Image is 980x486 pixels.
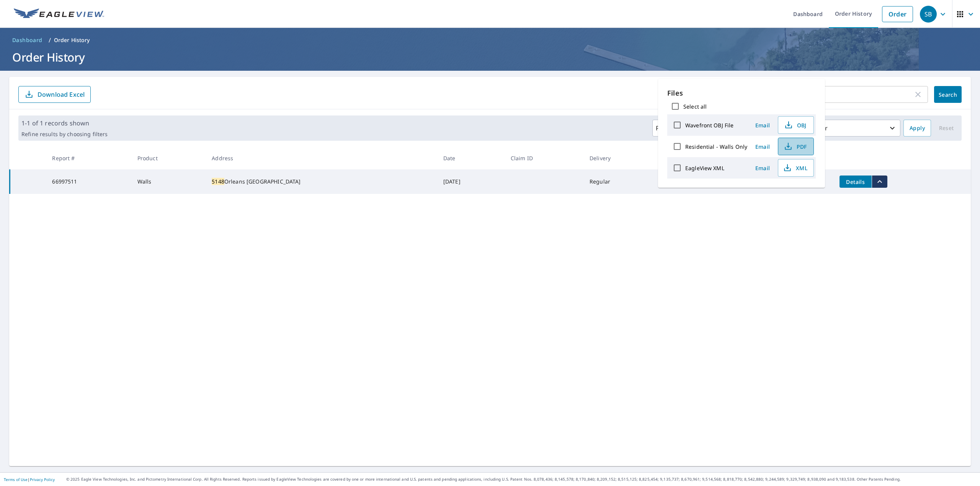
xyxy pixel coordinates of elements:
a: Terms of Use [4,477,28,482]
label: EagleView XML [685,164,724,172]
nav: breadcrumb [9,34,971,46]
th: Report # [46,147,131,169]
button: Download Excel [18,86,91,103]
p: | [4,477,55,482]
td: Regular [583,169,660,194]
button: Email [750,162,775,174]
p: Products [656,124,683,133]
th: Delivery [583,147,660,169]
button: OBJ [778,116,814,134]
span: Search [940,91,955,98]
span: Email [753,122,772,129]
button: detailsBtn-66997511 [840,176,872,188]
th: Product [131,147,206,169]
a: Dashboard [9,34,46,46]
mark: 5148 [212,178,224,185]
a: Privacy Policy [30,477,55,482]
button: Products [652,120,697,137]
input: Address, Report #, Claim ID, etc. [801,84,913,105]
span: Apply [910,124,925,133]
label: Select all [683,103,707,110]
li: / [49,36,51,45]
span: XML [783,163,807,172]
th: Address [206,147,437,169]
a: Order [882,6,913,22]
div: SB [920,6,937,23]
button: Search [934,86,962,103]
button: XML [778,159,814,177]
span: OBJ [783,120,807,130]
p: Refine results by choosing filters [21,131,108,138]
button: Last year [786,120,900,137]
td: [DATE] [437,169,505,194]
label: Residential - Walls Only [685,143,747,150]
button: Apply [903,120,931,137]
img: EV Logo [14,8,104,20]
td: 66997511 [46,169,131,194]
p: © 2025 Eagle View Technologies, Inc. and Pictometry International Corp. All Rights Reserved. Repo... [66,476,976,482]
p: Last year [798,122,888,135]
p: Order History [54,36,90,44]
p: Files [667,88,816,98]
p: 1-1 of 1 records shown [21,119,108,128]
span: Details [844,178,867,185]
h1: Order History [9,49,971,65]
th: Date [437,147,505,169]
span: Dashboard [12,36,42,44]
button: PDF [778,138,814,155]
th: Claim ID [505,147,583,169]
button: filesDropdownBtn-66997511 [872,176,887,188]
span: Email [753,143,772,150]
p: Download Excel [38,90,85,99]
td: Walls [131,169,206,194]
span: Email [753,164,772,172]
button: Email [750,119,775,131]
button: Email [750,141,775,153]
label: Wavefront OBJ File [685,122,733,129]
span: PDF [783,142,807,151]
div: Orleans [GEOGRAPHIC_DATA] [212,178,431,185]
